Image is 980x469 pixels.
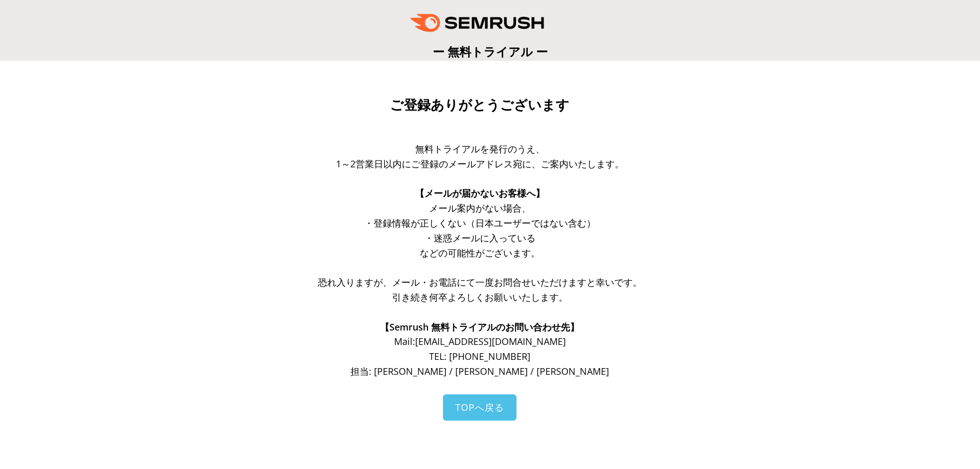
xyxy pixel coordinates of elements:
[390,97,569,113] span: ご登録ありがとうございます
[429,202,531,214] span: メール案内がない場合、
[364,217,596,229] span: ・登録情報が正しくない（日本ユーザーではない含む）
[429,350,530,362] span: TEL: [PHONE_NUMBER]
[318,276,642,288] span: 恐れ入りますが、メール・お電話にて一度お問合せいただけますと幸いです。
[350,365,609,377] span: 担当: [PERSON_NAME] / [PERSON_NAME] / [PERSON_NAME]
[415,143,545,155] span: 無料トライアルを発行のうえ、
[433,43,548,60] span: ー 無料トライアル ー
[420,247,540,259] span: などの可能性がございます。
[392,291,568,303] span: 引き続き何卒よろしくお願いいたします。
[443,394,516,421] a: TOPへ戻る
[336,158,624,170] span: 1～2営業日以内にご登録のメールアドレス宛に、ご案内いたします。
[424,232,536,244] span: ・迷惑メールに入っている
[415,187,545,199] span: 【メールが届かないお客様へ】
[394,335,566,348] span: Mail: [EMAIL_ADDRESS][DOMAIN_NAME]
[455,401,504,413] span: TOPへ戻る
[380,321,579,333] span: 【Semrush 無料トライアルのお問い合わせ先】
